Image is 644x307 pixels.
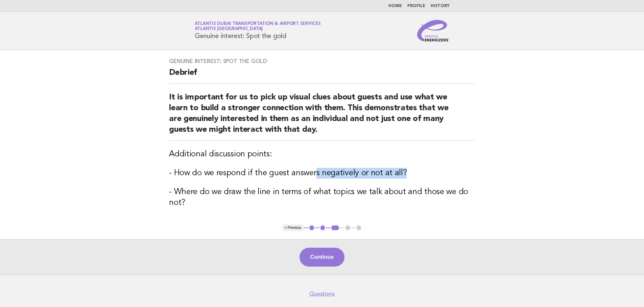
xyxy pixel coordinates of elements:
[169,168,475,179] h3: - How do we respond if the guest answers negatively or not at all?
[195,22,321,31] a: Atlantis Dubai Transportation & Airport ServicesAtlantis [GEOGRAPHIC_DATA]
[195,22,321,39] h1: Genuine interest: Spot the gold
[308,224,315,231] button: 1
[431,4,450,8] a: History
[300,248,344,267] button: Continue
[169,187,475,208] h3: - Where do we draw the line in terms of what topics we talk about and those we do not?
[169,67,475,84] h2: Debrief
[388,4,402,8] a: Home
[169,58,475,65] h3: Genuine interest: Spot the gold
[195,27,263,31] span: Atlantis [GEOGRAPHIC_DATA]
[417,20,450,41] img: Service Energizers
[319,224,326,231] button: 2
[330,224,340,231] button: 3
[309,290,335,297] a: Questions
[169,92,475,141] h2: It is important for us to pick up visual clues about guests and use what we learn to build a stro...
[407,4,425,8] a: Profile
[282,224,304,231] button: < Previous
[169,149,475,160] h3: Additional discussion points:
